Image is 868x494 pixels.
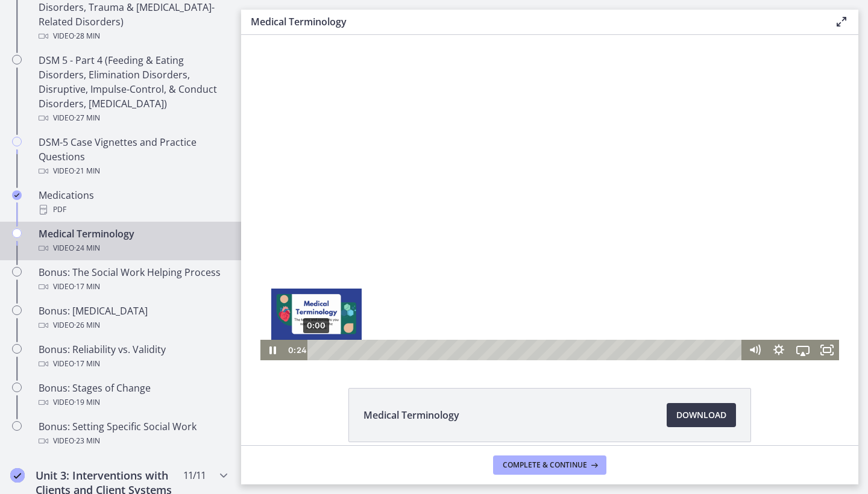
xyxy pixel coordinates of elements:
div: DSM-5 Case Vignettes and Practice Questions [39,135,227,178]
button: Complete & continue [493,455,606,475]
i: Completed [12,190,22,200]
i: Completed [10,468,25,483]
span: · 24 min [74,241,100,255]
span: · 26 min [74,318,100,333]
div: PDF [39,202,227,217]
span: Download [676,408,726,422]
button: Fullscreen [574,305,598,325]
div: Bonus: [MEDICAL_DATA] [39,304,227,333]
a: Download [667,403,736,427]
div: DSM 5 - Part 4 (Feeding & Eating Disorders, Elimination Disorders, Disruptive, Impulse-Control, &... [39,53,227,125]
span: · 21 min [74,164,100,178]
div: Medications [39,188,227,217]
span: · 17 min [74,280,100,294]
div: Video [39,357,227,371]
span: · 28 min [74,29,100,43]
span: 11 / 11 [183,468,206,483]
div: Video [39,111,227,125]
span: · 19 min [74,395,100,410]
span: · 27 min [74,111,100,125]
button: Show settings menu [526,305,550,325]
button: Mute [502,305,526,325]
span: Medical Terminology [363,408,459,422]
div: Bonus: Stages of Change [39,381,227,410]
div: Video [39,164,227,178]
div: Video [39,318,227,333]
span: Complete & continue [503,460,587,470]
div: Bonus: Reliability vs. Validity [39,342,227,371]
button: Airplay [550,305,574,325]
iframe: Video Lesson [241,35,858,360]
span: · 23 min [74,434,100,448]
div: Video [39,29,227,43]
h3: Medical Terminology [251,14,815,29]
div: Medical Terminology [39,227,227,255]
div: Bonus: The Social Work Helping Process [39,265,227,294]
div: Video [39,395,227,410]
div: Bonus: Setting Specific Social Work [39,419,227,448]
div: Video [39,280,227,294]
span: · 17 min [74,357,100,371]
div: Video [39,241,227,255]
div: Video [39,434,227,448]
